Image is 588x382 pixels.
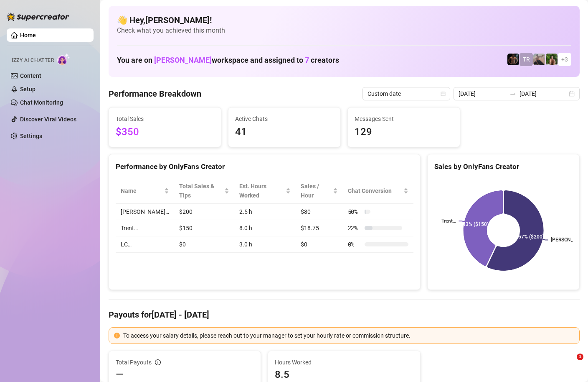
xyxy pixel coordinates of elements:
td: $0 [174,236,234,253]
td: $200 [174,204,234,220]
h4: Performance Breakdown [109,88,201,100]
td: 3.0 h [234,236,296,253]
iframe: Intercom live chat [560,354,580,374]
h1: You are on workspace and assigned to creators [117,56,339,65]
span: + 3 [561,55,568,64]
span: Total Payouts [116,358,152,367]
th: Total Sales & Tips [174,178,234,204]
span: Custom date [367,87,445,100]
input: Start date [459,89,506,98]
img: Nathaniel [546,54,558,65]
div: To access your salary details, please reach out to your manager to set your hourly rate or commis... [123,331,574,340]
span: TR [523,55,530,64]
div: Performance by OnlyFans Creator [116,161,413,172]
span: Izzy AI Chatter [12,56,54,64]
a: Setup [20,86,35,92]
td: $0 [296,236,342,253]
td: $18.75 [296,220,342,236]
input: End date [520,89,567,98]
span: Hours Worked [275,358,413,367]
td: $150 [174,220,234,236]
th: Sales / Hour [296,178,342,204]
span: Total Sales & Tips [179,182,223,200]
span: Sales / Hour [301,182,331,200]
td: Trent… [116,220,174,236]
span: 22 % [348,223,361,233]
a: Chat Monitoring [20,99,63,106]
div: Sales by OnlyFans Creator [434,161,573,172]
td: $80 [296,204,342,220]
span: info-circle [155,359,161,365]
img: logo-BBDzfeDw.svg [7,13,69,21]
td: LC… [116,236,174,253]
span: 41 [235,124,334,140]
span: 8.5 [275,368,413,381]
text: Trent… [441,218,456,224]
span: swap-right [509,90,516,97]
img: Trent [507,54,519,65]
span: 50 % [348,207,361,216]
img: LC [533,54,545,65]
span: Active Chats [235,114,334,123]
h4: Payouts for [DATE] - [DATE] [109,309,580,320]
span: Chat Conversion [348,186,402,195]
a: Discover Viral Videos [20,116,76,123]
img: AI Chatter [57,53,70,65]
th: Name [116,178,174,204]
span: 0 % [348,240,361,249]
span: exclamation-circle [114,333,120,338]
td: [PERSON_NAME]… [116,204,174,220]
span: Check what you achieved this month [117,26,571,35]
a: Settings [20,133,42,139]
a: Content [20,72,41,79]
span: 129 [355,124,453,140]
td: 2.5 h [234,204,296,220]
span: $350 [116,124,214,140]
div: Est. Hours Worked [239,182,284,200]
span: [PERSON_NAME] [154,56,212,64]
span: Name [121,186,162,195]
span: 7 [305,56,309,64]
a: Home [20,32,36,38]
span: Messages Sent [355,114,453,123]
span: calendar [441,91,446,96]
span: to [509,90,516,97]
th: Chat Conversion [343,178,413,204]
span: — [116,368,124,381]
span: 1 [577,354,583,360]
td: 8.0 h [234,220,296,236]
span: Total Sales [116,114,214,123]
h4: 👋 Hey, [PERSON_NAME] ! [117,14,571,26]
